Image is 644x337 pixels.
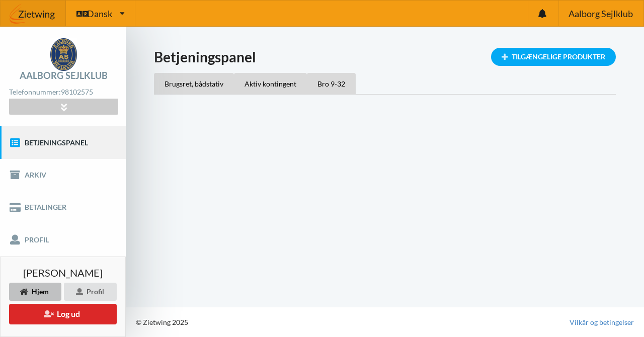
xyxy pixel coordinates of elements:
img: logo [50,38,77,71]
span: [PERSON_NAME] [23,268,103,278]
div: Brugsret, bådstativ [154,73,234,94]
a: Vilkår og betingelser [570,317,634,327]
div: Tilgængelige Produkter [491,48,616,66]
div: Profil [64,283,117,301]
div: Aktiv kontingent [234,73,307,94]
div: Hjem [9,283,61,301]
strong: 98102575 [61,88,93,96]
div: Bro 9-32 [307,73,356,94]
span: Dansk [87,9,112,18]
span: Aalborg Sejlklub [569,9,633,18]
div: Aalborg Sejlklub [20,71,108,80]
h1: Betjeningspanel [154,48,616,66]
button: Log ud [9,304,117,324]
div: Telefonnummer: [9,86,118,99]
